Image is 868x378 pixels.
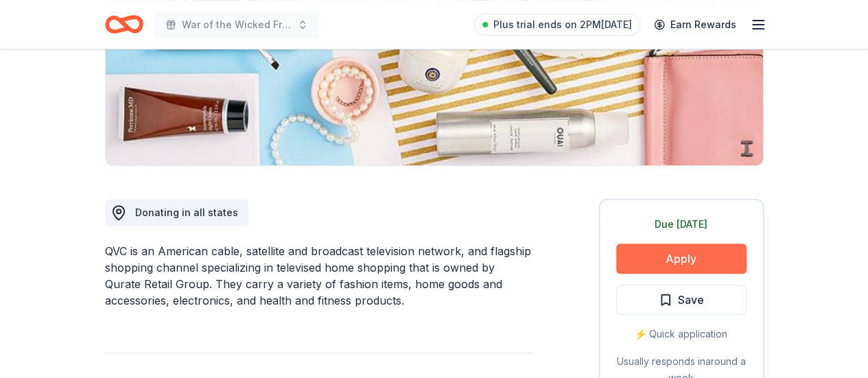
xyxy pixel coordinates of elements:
button: Save [616,285,747,315]
button: Apply [616,244,747,274]
span: Save [678,291,704,309]
a: Plus trial ends on 2PM[DATE] [474,14,640,36]
a: Earn Rewards [646,12,744,37]
div: QVC is an American cable, satellite and broadcast television network, and flagship shopping chann... [105,243,533,309]
div: Due [DATE] [616,216,747,233]
a: Home [105,8,143,40]
div: ⚡️ Quick application [616,326,747,342]
button: War of the Wicked Friendly 10uC [154,11,319,38]
span: Donating in all states [135,206,238,218]
span: War of the Wicked Friendly 10uC [182,16,292,33]
span: Plus trial ends on 2PM[DATE] [493,16,632,33]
